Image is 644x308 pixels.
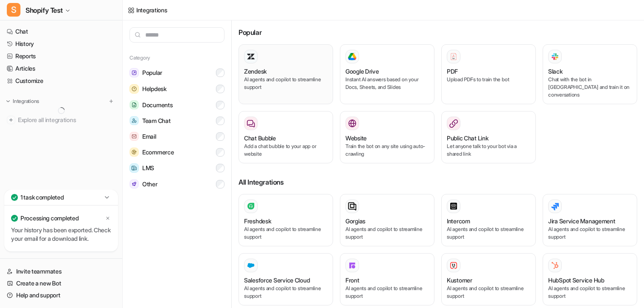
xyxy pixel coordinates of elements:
h3: Salesforce Service Cloud [244,276,310,285]
a: Chat [3,26,119,37]
p: AI agents and copilot to streamline support [244,225,328,241]
span: Other [142,180,158,188]
button: HelpdeskHelpdesk [129,81,224,97]
a: Customize [3,75,119,87]
button: EmailEmail [129,128,224,144]
span: Popular [142,68,162,77]
button: GorgiasAI agents and copilot to streamline support [340,194,434,246]
p: Processing completed [20,214,78,222]
button: Team ChatTeam Chat [129,113,224,128]
span: LMS [142,164,154,172]
h3: Google Drive [345,67,379,76]
img: Helpdesk [129,84,139,94]
button: Google DriveGoogle DriveInstant AI answers based on your Docs, Sheets, and Slides [340,44,434,104]
img: Other [129,180,139,188]
h3: Jira Service Management [548,217,615,225]
button: Salesforce Service Cloud Salesforce Service CloudAI agents and copilot to streamline support [239,253,333,305]
h3: Zendesk [244,67,267,76]
p: Add a chat bubble to your app or website [244,143,328,158]
button: Public Chat LinkLet anyone talk to your bot via a shared link [441,111,536,163]
h3: HubSpot Service Hub [548,276,604,285]
button: EcommerceEcommerce [129,144,224,160]
img: Google Drive [348,53,356,60]
img: Email [129,132,139,141]
p: Instant AI answers based on your Docs, Sheets, and Slides [345,76,429,91]
p: Integrations [13,98,39,105]
p: Chat with the bot in [GEOGRAPHIC_DATA] and train it on conversations [548,76,632,99]
button: Jira Service ManagementAI agents and copilot to streamline support [543,194,637,246]
h3: Freshdesk [244,217,271,225]
button: FrontFrontAI agents and copilot to streamline support [340,253,434,305]
button: SlackSlackChat with the bot in [GEOGRAPHIC_DATA] and train it on conversations [543,44,637,104]
p: 1 task completed [20,193,64,202]
a: History [3,38,119,50]
p: AI agents and copilot to streamline support [447,285,530,300]
h3: Intercom [447,217,470,225]
img: explore all integrations [7,116,15,124]
h3: Website [345,134,367,143]
a: Integrations [128,6,167,14]
button: OtherOther [129,176,224,192]
a: Reports [3,50,119,62]
p: AI agents and copilot to streamline support [548,225,632,241]
img: Popular [129,68,139,77]
span: Ecommerce [142,148,174,157]
h3: Chat Bubble [244,134,276,143]
h3: Front [345,276,359,285]
h3: Public Chat Link [447,134,489,143]
button: PDFPDFUpload PDFs to train the bot [441,44,536,104]
img: Team Chat [129,116,139,125]
img: Front [348,261,356,270]
h3: Popular [239,27,637,37]
h3: Gorgias [345,217,365,225]
p: Train the bot on any site using auto-crawling [345,143,429,158]
button: PopularPopular [129,65,224,81]
img: Website [348,119,356,128]
a: Create a new Bot [3,277,119,289]
span: Team Chat [142,117,170,125]
img: Kustomer [449,261,458,270]
img: expand menu [5,98,11,104]
h3: All Integrations [239,177,637,187]
button: Integrations [3,97,42,106]
h3: PDF [447,67,458,76]
p: AI agents and copilot to streamline support [447,225,530,241]
p: Let anyone talk to your bot via a shared link [447,143,530,158]
span: Email [142,132,156,141]
div: Integrations [136,6,167,14]
img: Ecommerce [129,148,139,157]
button: HubSpot Service HubHubSpot Service HubAI agents and copilot to streamline support [543,253,637,305]
img: Documents [129,100,139,109]
span: Helpdesk [142,85,167,93]
button: Chat BubbleAdd a chat bubble to your app or website [239,111,333,163]
p: AI agents and copilot to streamline support [548,285,632,300]
a: Explore all integrations [3,114,119,126]
img: Slack [551,51,559,61]
p: AI agents and copilot to streamline support [244,76,328,91]
img: PDF [449,52,458,60]
a: Invite teammates [3,265,119,277]
button: WebsiteWebsiteTrain the bot on any site using auto-crawling [340,111,434,163]
button: DocumentsDocuments [129,97,224,113]
img: HubSpot Service Hub [551,261,559,270]
p: Upload PDFs to train the bot [447,76,530,83]
button: IntercomAI agents and copilot to streamline support [441,194,536,246]
h3: Slack [548,67,563,76]
span: Documents [142,101,172,109]
h5: Category [129,54,224,61]
span: Explore all integrations [18,113,115,127]
img: Salesforce Service Cloud [247,261,255,270]
span: S [7,3,20,17]
img: menu_add.svg [108,98,114,104]
button: FreshdeskAI agents and copilot to streamline support [239,194,333,246]
p: AI agents and copilot to streamline support [345,225,429,241]
p: AI agents and copilot to streamline support [244,285,328,300]
a: Articles [3,63,119,74]
p: Your history has been exported. Check your email for a download link. [11,226,111,243]
span: Shopify Test [26,4,63,16]
h3: Kustomer [447,276,472,285]
button: KustomerKustomerAI agents and copilot to streamline support [441,253,536,305]
a: Help and support [3,289,119,301]
button: LMSLMS [129,160,224,176]
button: ZendeskAI agents and copilot to streamline support [239,44,333,104]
